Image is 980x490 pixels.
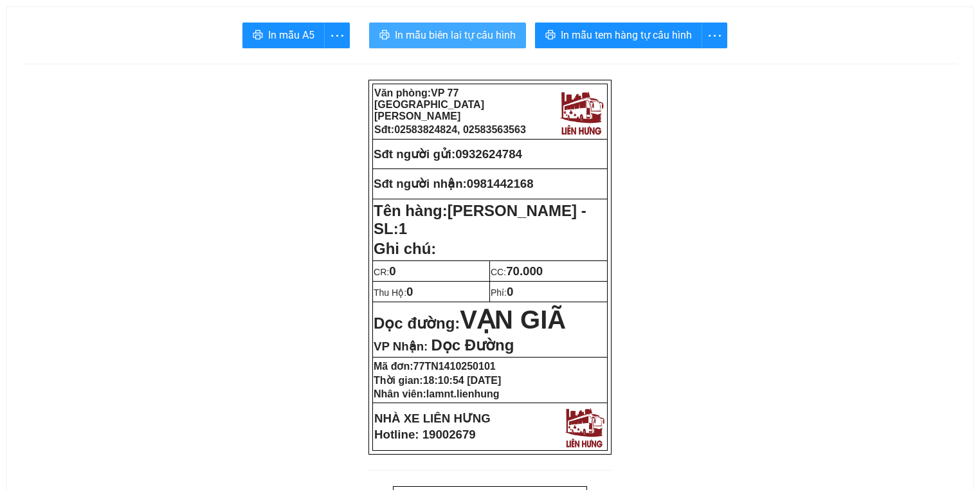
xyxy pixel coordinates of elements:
strong: Sđt: [374,124,526,135]
button: more [324,23,350,48]
strong: NHÀ XE LIÊN HƯNG [374,412,491,425]
strong: Hotline: 19002679 [374,428,476,441]
button: more [702,23,727,48]
button: printerIn mẫu biên lai tự cấu hình [369,23,526,48]
strong: Sđt người nhận: [374,177,467,190]
span: VP Nhận: [374,340,428,353]
strong: Tên hàng: [374,202,586,237]
button: printerIn mẫu A5 [242,23,325,48]
strong: Mã đơn: [374,361,496,372]
span: 0 [389,264,395,278]
span: Phí: [491,287,513,298]
span: In mẫu tem hàng tự cấu hình [561,27,692,43]
span: CR: [374,267,396,277]
span: [PERSON_NAME] - SL: [374,202,586,237]
span: Thu Hộ: [374,287,413,298]
img: logo [557,87,606,136]
span: Dọc Đường [431,336,514,354]
span: printer [545,30,556,42]
strong: Sđt người gửi: [374,147,455,161]
strong: Nhân viên: [374,388,500,399]
span: 02583824824, 02583563563 [394,124,526,135]
span: lamnt.lienhung [426,388,500,399]
span: VẠN GIÃ [460,305,566,334]
span: In mẫu biên lai tự cấu hình [395,27,516,43]
span: 0 [406,285,413,298]
span: 18:10:54 [DATE] [423,375,502,386]
img: logo [562,404,606,449]
strong: Thời gian: [374,375,501,386]
button: printerIn mẫu tem hàng tự cấu hình [535,23,702,48]
span: more [702,28,727,44]
span: 0981442168 [467,177,534,190]
strong: Dọc đường: [374,314,566,332]
span: more [325,28,349,44]
span: printer [253,30,263,42]
span: In mẫu A5 [268,27,314,43]
span: VP 77 [GEOGRAPHIC_DATA][PERSON_NAME] [374,87,484,122]
span: Ghi chú: [374,240,436,257]
span: 1 [399,220,407,237]
strong: Văn phòng: [374,87,484,122]
span: 70.000 [506,264,543,278]
span: 0932624784 [455,147,522,161]
span: 0 [507,285,513,298]
span: printer [379,30,390,42]
span: CC: [491,267,543,277]
span: 77TN1410250101 [413,361,496,372]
